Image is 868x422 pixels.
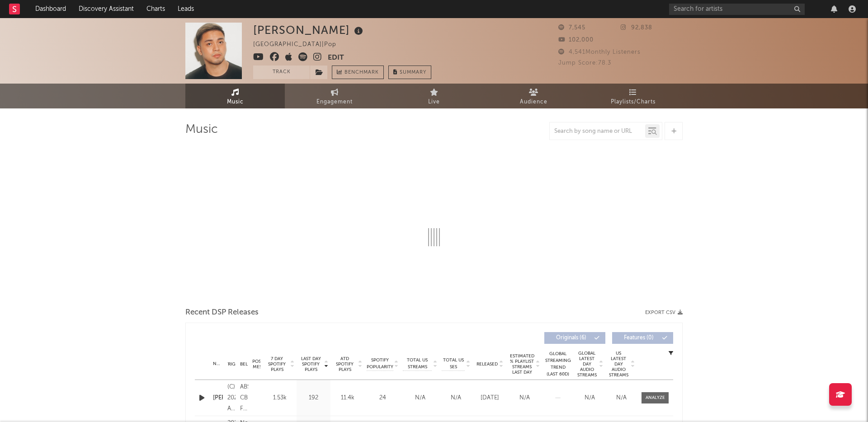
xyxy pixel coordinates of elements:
[328,52,344,64] button: Edit
[558,49,641,55] span: 4,541 Monthly Listeners
[400,70,426,75] span: Summary
[227,382,236,414] div: (C) 2025 ABS-CBN Film Productions, Inc.
[608,394,635,403] div: N/A
[484,84,583,108] a: Audience
[253,66,310,79] button: Track
[612,332,673,344] button: Features(0)
[384,84,484,108] a: Live
[235,361,248,367] span: Label
[442,357,465,370] span: Total US SES
[608,351,629,378] span: US Latest Day Audio Streams
[583,84,683,108] a: Playlists/Charts
[576,351,598,378] span: Global Latest Day Audio Streams
[227,97,244,108] span: Music
[213,394,223,403] a: [PERSON_NAME]
[333,356,357,372] span: ATD Spotify Plays
[442,394,470,403] div: N/A
[299,394,328,403] div: 192
[476,361,498,367] span: Released
[240,382,248,414] div: ABS-CBN Film Productions, Inc.
[332,66,384,79] a: Benchmark
[344,67,379,78] span: Benchmark
[509,353,534,375] span: Estimated % Playlist Streams Last Day
[611,97,656,108] span: Playlists/Charts
[618,335,660,341] span: Features ( 0 )
[241,359,266,370] span: Composer Names
[669,4,805,15] input: Search for artists
[185,84,285,108] a: Music
[367,394,398,403] div: 24
[299,356,323,372] span: Last Day Spotify Plays
[213,361,223,367] div: Name
[428,97,440,108] span: Live
[520,97,547,108] span: Audience
[509,394,540,403] div: N/A
[265,394,294,403] div: 1.53k
[576,394,603,403] div: N/A
[403,394,437,403] div: N/A
[403,357,432,370] span: Total US Streams
[558,37,594,43] span: 102,000
[475,394,505,403] div: [DATE]
[285,84,384,108] a: Engagement
[550,335,592,341] span: Originals ( 6 )
[544,332,605,344] button: Originals(6)
[388,66,431,79] button: Summary
[265,356,289,372] span: 7 Day Spotify Plays
[558,60,611,66] span: Jump Score: 78.3
[544,351,571,378] div: Global Streaming Trend (Last 60D)
[333,394,362,403] div: 11.4k
[367,357,393,370] span: Spotify Popularity
[253,39,347,50] div: [GEOGRAPHIC_DATA] | Pop
[645,310,683,315] button: Export CSV
[621,25,652,31] span: 92,838
[558,25,585,31] span: 7,545
[216,361,242,367] span: Copyright
[550,128,645,135] input: Search by song name or URL
[185,307,259,318] span: Recent DSP Releases
[316,97,353,108] span: Engagement
[253,23,365,38] div: [PERSON_NAME]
